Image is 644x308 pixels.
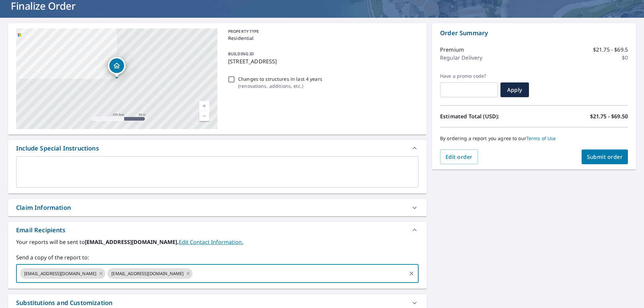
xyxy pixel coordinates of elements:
[506,86,524,94] span: Apply
[199,101,209,111] a: Current Level 17, Zoom In
[622,54,628,62] p: $0
[8,199,427,216] div: Claim Information
[440,149,478,164] button: Edit order
[199,111,209,121] a: Current Level 17, Zoom Out
[20,268,105,279] div: [EMAIL_ADDRESS][DOMAIN_NAME]
[500,82,529,97] button: Apply
[20,270,100,277] span: [EMAIL_ADDRESS][DOMAIN_NAME]
[238,82,322,89] p: ( renovations, additions, etc. )
[16,298,112,307] div: Substitutions and Customization
[107,270,187,277] span: [EMAIL_ADDRESS][DOMAIN_NAME]
[107,268,193,279] div: [EMAIL_ADDRESS][DOMAIN_NAME]
[108,57,125,78] div: Dropped pin, building 1, Residential property, 316 150th St SE Lynnwood, WA 98087
[590,112,628,120] p: $21.75 - $69.50
[228,35,416,42] p: Residential
[440,46,464,54] p: Premium
[407,269,416,278] button: Clear
[440,135,628,141] p: By ordering a report you agree to our
[238,75,322,82] p: Changes to structures in last 4 years
[440,28,628,38] p: Order Summary
[587,153,623,161] span: Submit order
[445,153,473,161] span: Edit order
[228,57,416,65] p: [STREET_ADDRESS]
[8,140,427,156] div: Include Special Instructions
[593,46,628,54] p: $21.75 - $69.5
[440,112,534,120] p: Estimated Total (USD):
[228,28,416,35] p: PROPERTY TYPE
[440,54,482,62] p: Regular Delivery
[16,253,419,261] label: Send a copy of the report to:
[179,238,243,246] a: EditContactInfo
[16,238,419,246] label: Your reports will be sent to
[16,226,65,235] div: Email Recipients
[16,203,71,212] div: Claim Information
[582,149,628,164] button: Submit order
[85,238,179,246] b: [EMAIL_ADDRESS][DOMAIN_NAME].
[228,51,254,57] p: BUILDING ID
[526,135,556,141] a: Terms of Use
[16,144,99,153] div: Include Special Instructions
[440,73,498,79] label: Have a promo code?
[8,222,427,238] div: Email Recipients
